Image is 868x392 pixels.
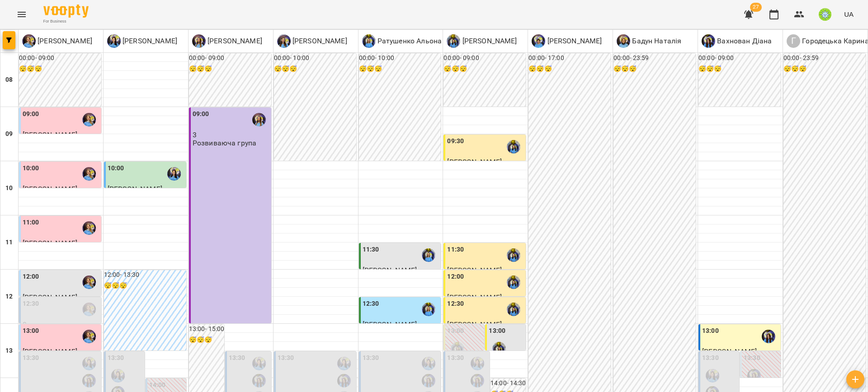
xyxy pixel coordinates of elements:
img: В [702,34,715,48]
div: Позднякова Анастасія [82,221,96,235]
img: П [22,34,36,48]
label: 13:30 [744,353,760,363]
img: Б [617,34,630,48]
h6: 10 [5,183,13,193]
h6: 😴😴😴 [528,64,611,74]
h6: 😴😴😴 [443,64,526,74]
div: Базілєва Катерина [252,357,266,370]
label: 13:30 [363,353,379,363]
span: [PERSON_NAME] [23,239,77,247]
span: [PERSON_NAME] [23,185,77,193]
img: Казимирів Тетяна [252,113,266,126]
img: Базілєва Катерина [471,357,484,370]
label: 13:30 [108,353,124,363]
p: [PERSON_NAME] [460,36,517,47]
img: Вахнован Діана [337,374,351,387]
img: Ч [532,34,545,48]
img: Позднякова Анастасія [82,275,96,289]
div: Чирва Юлія [532,34,602,48]
h6: 11 [5,238,13,247]
span: [PERSON_NAME] [363,266,417,275]
label: 09:00 [23,109,39,119]
h6: 😴😴😴 [19,64,101,74]
h6: 😴😴😴 [698,64,781,74]
img: Ратушенко Альона [422,248,435,262]
label: 13:30 [702,353,719,363]
a: С [PERSON_NAME] [447,34,517,48]
img: Позднякова Анастасія [82,167,96,181]
div: Вахнован Діана [82,374,96,387]
img: Базілєва Катерина [706,369,719,383]
h6: 00:00 - 23:59 [613,53,696,63]
img: Вахнован Діана [252,374,266,387]
img: Базілєва Катерина [167,167,181,181]
div: Бадун Наталія [617,34,681,48]
label: 11:30 [447,245,464,255]
img: Вахнован Діана [762,330,775,343]
img: Базілєва Катерина [422,357,435,370]
img: Базілєва Катерина [111,369,125,383]
img: Вахнован Діана [747,369,761,383]
img: Позднякова Анастасія [82,113,96,126]
span: UA [844,9,854,19]
div: Вахнован Діана [471,374,484,387]
h6: 00:00 - 23:59 [783,53,866,63]
img: Позднякова Анастасія [82,330,96,343]
h6: 14:00 - 14:30 [491,378,526,388]
h6: 00:00 - 10:00 [359,53,441,63]
h6: 13 [5,346,13,356]
p: 0 [23,321,99,328]
p: Ратушенко Альона [376,36,442,47]
div: Вахнован Діана [702,34,772,48]
h6: 😴😴😴 [783,64,866,74]
span: [PERSON_NAME] [23,131,77,139]
p: Вахнован Діана [715,36,772,47]
a: Р Ратушенко Альона [362,34,442,48]
h6: 09 [5,129,13,139]
span: 27 [750,3,762,12]
img: Свириденко Аня [492,342,506,355]
img: Базілєва Катерина [82,357,96,370]
img: С [447,34,460,48]
img: Свириденко Аня [507,140,520,154]
h6: 😴😴😴 [189,64,271,74]
div: Свириденко Аня [507,275,520,289]
span: [PERSON_NAME] [702,347,757,356]
span: [PERSON_NAME] [23,293,77,302]
div: Ігнатенко Оксана [277,34,347,48]
a: Ч [PERSON_NAME] [532,34,602,48]
h6: 00:00 - 10:00 [274,53,356,63]
div: Базілєва Катерина [107,34,177,48]
h6: 08 [5,75,13,85]
label: 13:30 [23,353,39,363]
h6: 😴😴😴 [613,64,696,74]
span: For Business [43,19,89,24]
label: 12:00 [23,272,39,282]
img: Вахнован Діана [422,374,435,387]
img: Свириденко Аня [507,248,520,262]
label: 13:00 [489,326,505,336]
label: 13:00 [447,326,464,336]
img: Свириденко Аня [451,342,464,355]
h6: 13:00 - 15:00 [189,324,224,334]
h6: 00:00 - 09:00 [443,53,526,63]
span: [PERSON_NAME] [447,158,502,166]
a: Б [PERSON_NAME] [107,34,177,48]
img: Свириденко Аня [507,303,520,316]
label: 09:00 [193,109,209,119]
div: Позднякова Анастасія [22,34,92,48]
h6: 12 [5,292,13,302]
label: 13:30 [447,353,464,363]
